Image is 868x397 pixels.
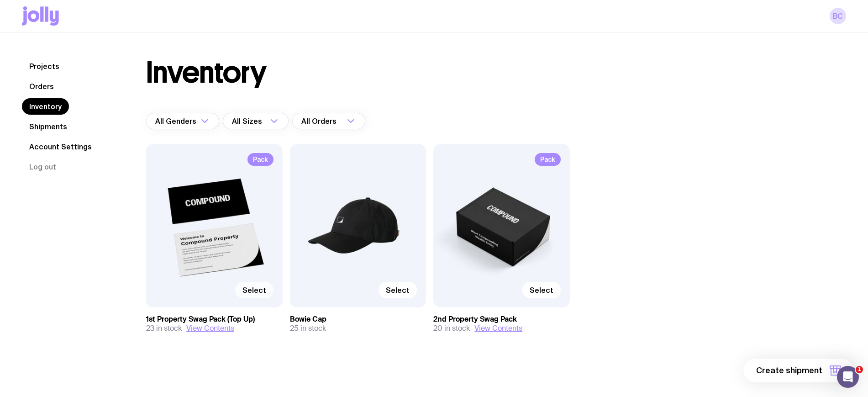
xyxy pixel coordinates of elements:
[146,315,283,324] h3: 1st Property Swag Pack (Top Up)
[474,324,522,333] button: View Contents
[856,366,863,373] span: 1
[146,113,219,129] div: Search for option
[223,113,289,129] div: Search for option
[386,286,410,295] span: Select
[22,118,74,135] a: Shipments
[290,315,426,324] h3: Bowie Cap
[530,286,553,295] span: Select
[433,324,470,333] span: 20 in stock
[292,113,365,129] div: Search for option
[837,366,859,388] iframe: Intercom live chat
[155,113,198,129] span: All Genders
[830,8,846,24] a: BC
[338,113,344,129] input: Search for option
[301,113,338,129] span: All Orders
[290,324,326,333] span: 25 in stock
[743,359,853,382] button: Create shipment
[232,113,264,129] span: All Sizes
[22,98,69,115] a: Inventory
[22,58,67,74] a: Projects
[146,324,182,333] span: 23 in stock
[22,78,61,95] a: Orders
[186,324,234,333] button: View Contents
[247,153,274,166] span: Pack
[22,138,99,155] a: Account Settings
[264,113,268,129] input: Search for option
[535,153,561,166] span: Pack
[22,159,63,175] button: Log out
[146,58,266,87] h1: Inventory
[756,365,822,376] span: Create shipment
[242,286,266,295] span: Select
[433,315,570,324] h3: 2nd Property Swag Pack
